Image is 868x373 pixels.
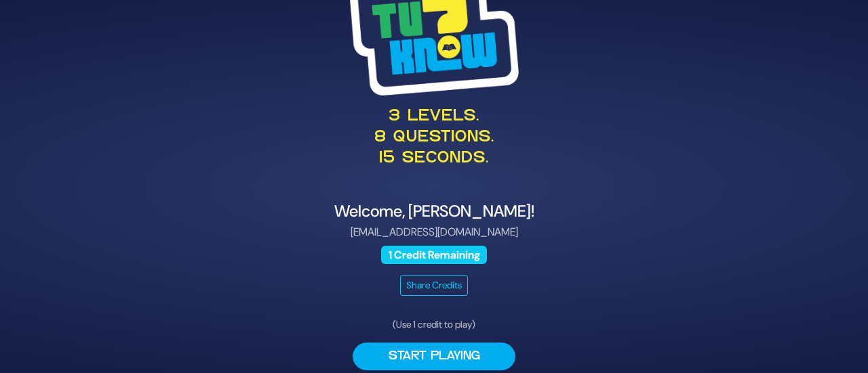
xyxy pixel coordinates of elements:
p: [EMAIL_ADDRESS][DOMAIN_NAME] [103,224,765,240]
button: Start Playing [353,343,515,370]
h4: Welcome, [PERSON_NAME]! [103,202,765,221]
p: (Use 1 credit to play) [353,317,515,332]
button: Share Credits [400,275,468,296]
p: 3 levels. 8 questions. 15 seconds. [103,106,765,170]
span: 1 Credit Remaining [381,246,487,264]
